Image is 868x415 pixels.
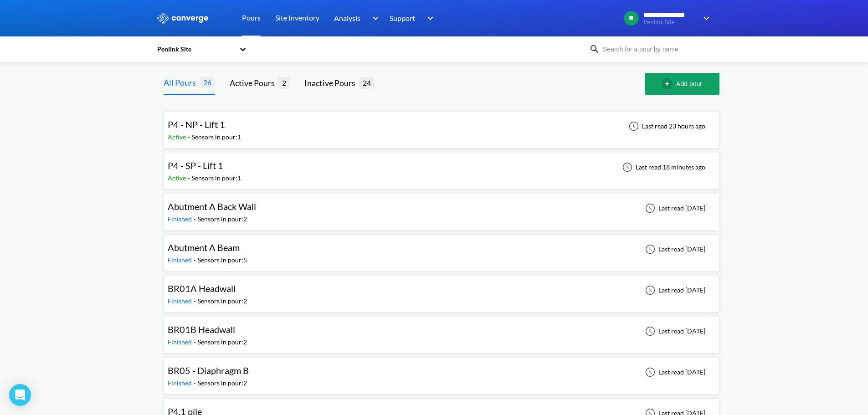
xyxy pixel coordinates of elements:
[164,76,200,89] div: All Pours
[164,163,719,170] a: P4 - SP - Lift 1Active-Sensors in pour:1Last read 18 minutes ago
[230,77,278,89] div: Active Pours
[617,162,708,173] div: Last read 18 minutes ago
[164,286,719,293] a: BR01A HeadwallFinished-Sensors in pour:2Last read [DATE]
[198,337,247,347] div: Sensors in pour: 2
[624,121,708,132] div: Last read 23 hours ago
[168,365,249,376] span: BR05 - Diaphragm B
[645,73,719,95] button: Add pour
[198,255,247,265] div: Sensors in pour: 5
[198,296,247,306] div: Sensors in pour: 2
[366,13,381,24] img: downArrow.svg
[359,77,375,88] span: 24
[168,338,194,346] span: Finished
[640,326,708,337] div: Last read [DATE]
[168,174,188,182] span: Active
[640,367,708,378] div: Last read [DATE]
[194,256,198,264] span: -
[334,12,360,24] span: Analysis
[168,119,225,130] span: P4 - NP - Lift 1
[9,384,31,406] div: Open Intercom Messenger
[200,77,215,88] span: 26
[156,12,209,24] img: logo_ewhite.svg
[194,379,198,387] span: -
[168,256,194,264] span: Finished
[156,44,235,54] div: Penlink Site
[164,368,719,375] a: BR05 - Diaphragm BFinished-Sensors in pour:2Last read [DATE]
[643,19,697,26] span: Penlink Site
[188,133,192,141] span: -
[600,44,710,54] input: Search for a pour by name
[192,132,241,142] div: Sensors in pour: 1
[278,77,290,88] span: 2
[168,297,194,305] span: Finished
[662,78,676,89] img: add-circle-outline.svg
[168,133,188,141] span: Active
[198,214,247,224] div: Sensors in pour: 2
[168,324,235,335] span: BR01B Headwall
[640,244,708,255] div: Last read [DATE]
[640,203,708,214] div: Last read [DATE]
[164,245,719,252] a: Abutment A BeamFinished-Sensors in pour:5Last read [DATE]
[192,173,241,183] div: Sensors in pour: 1
[304,77,359,89] div: Inactive Pours
[390,12,415,24] span: Support
[194,215,198,223] span: -
[168,379,194,387] span: Finished
[164,122,719,129] a: P4 - NP - Lift 1Active-Sensors in pour:1Last read 23 hours ago
[164,204,719,211] a: Abutment A Back WallFinished-Sensors in pour:2Last read [DATE]
[168,242,240,253] span: Abutment A Beam
[640,285,708,296] div: Last read [DATE]
[194,338,198,346] span: -
[164,327,719,334] a: BR01B HeadwallFinished-Sensors in pour:2Last read [DATE]
[194,297,198,305] span: -
[589,44,600,55] img: icon-search.svg
[421,13,436,24] img: downArrow.svg
[168,201,256,212] span: Abutment A Back Wall
[168,215,194,223] span: Finished
[168,160,223,171] span: P4 - SP - Lift 1
[198,378,247,388] div: Sensors in pour: 2
[188,174,192,182] span: -
[698,13,712,24] img: downArrow.svg
[168,283,236,294] span: BR01A Headwall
